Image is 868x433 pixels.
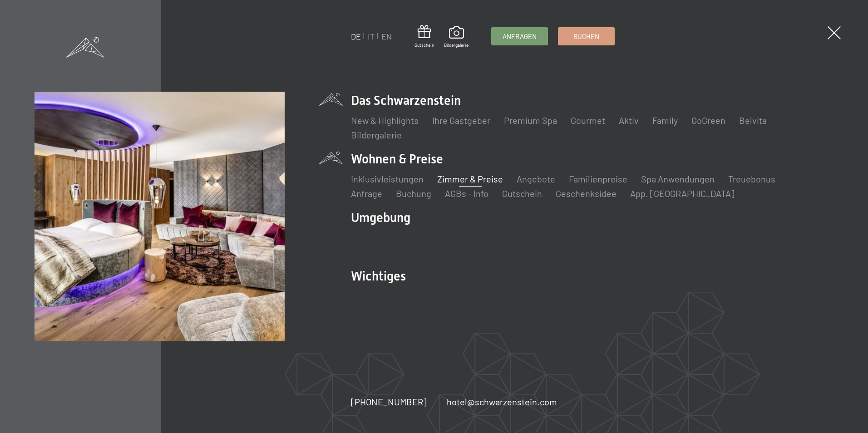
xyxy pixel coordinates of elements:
a: Aktiv [619,115,639,126]
span: [PHONE_NUMBER] [351,396,427,407]
a: Angebote [517,173,555,184]
a: Ihre Gastgeber [432,115,490,126]
a: Zimmer & Preise [437,173,503,184]
a: Premium Spa [504,115,557,126]
a: AGBs - Info [445,188,488,199]
a: Buchung [396,188,431,199]
a: Geschenksidee [556,188,616,199]
a: Familienpreise [569,173,627,184]
a: EN [381,31,392,41]
a: hotel@schwarzenstein.com [447,395,557,408]
span: Bildergalerie [444,42,469,48]
a: New & Highlights [351,115,419,126]
a: IT [368,31,375,41]
a: Gourmet [571,115,605,126]
a: Gutschein [414,25,434,48]
a: Belvita [739,115,767,126]
a: [PHONE_NUMBER] [351,395,427,408]
span: Gutschein [414,42,434,48]
a: Treuebonus [728,173,775,184]
span: Anfragen [503,32,537,41]
a: App. [GEOGRAPHIC_DATA] [630,188,735,199]
a: Family [652,115,678,126]
a: Anfrage [351,188,382,199]
a: Buchen [558,28,614,45]
span: Buchen [573,32,599,41]
a: Anfragen [492,28,547,45]
a: GoGreen [691,115,725,126]
a: Inklusivleistungen [351,173,424,184]
a: Bildergalerie [444,26,469,48]
a: DE [351,31,361,41]
a: Bildergalerie [351,129,402,140]
a: Gutschein [502,188,542,199]
a: Spa Anwendungen [641,173,715,184]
